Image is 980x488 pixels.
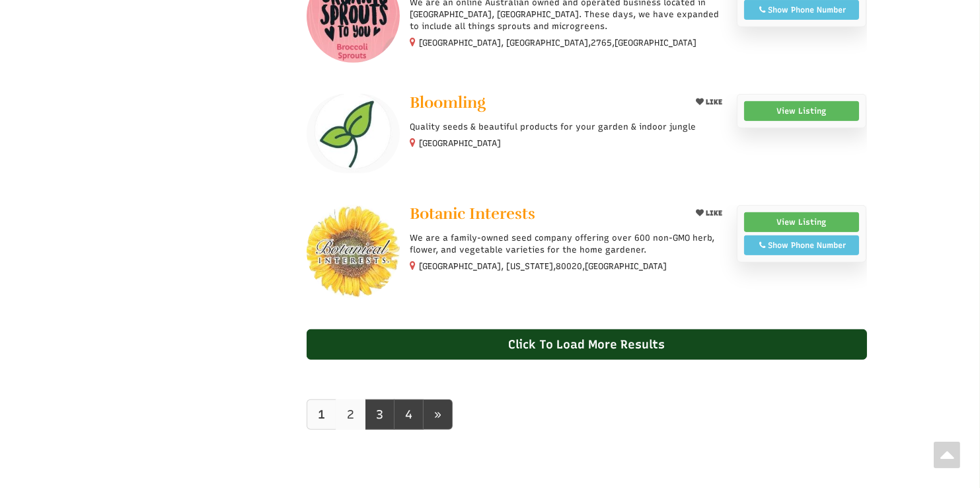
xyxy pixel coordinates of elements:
span: Botanic Interests [410,204,535,224]
span: [GEOGRAPHIC_DATA] [419,138,501,149]
button: LIKE [691,94,727,110]
p: We are a family-owned seed company offering over 600 non-GMO herb, flower, and vegetable varietie... [410,232,726,256]
a: Botanic Interests [410,205,680,225]
div: Show Phone Number [751,239,852,251]
span: LIKE [704,209,722,218]
small: [GEOGRAPHIC_DATA], [GEOGRAPHIC_DATA], , [419,38,697,48]
div: Click To Load More Results [307,329,867,360]
a: 3 [365,399,395,430]
img: Bloomling [307,94,400,173]
a: next [423,399,453,430]
small: [GEOGRAPHIC_DATA], [US_STATE], , [419,261,667,271]
span: LIKE [704,98,722,106]
span: Bloomling [410,93,486,112]
span: [GEOGRAPHIC_DATA] [615,37,697,49]
a: View Listing [744,212,860,232]
b: 1 [318,407,325,422]
a: Bloomling [410,94,680,114]
button: LIKE [691,205,727,222]
span: [GEOGRAPHIC_DATA] [585,261,667,272]
p: Quality seeds & beautiful products for your garden & indoor jungle [410,121,726,133]
a: 1 [307,399,336,430]
div: Show Phone Number [751,4,852,16]
a: View Listing [744,101,860,121]
span: » [434,407,441,422]
img: Botanic Interests [307,205,400,298]
a: 4 [394,399,424,430]
a: 2 [336,399,365,430]
span: 2765 [591,37,612,49]
span: 80020 [556,261,582,272]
